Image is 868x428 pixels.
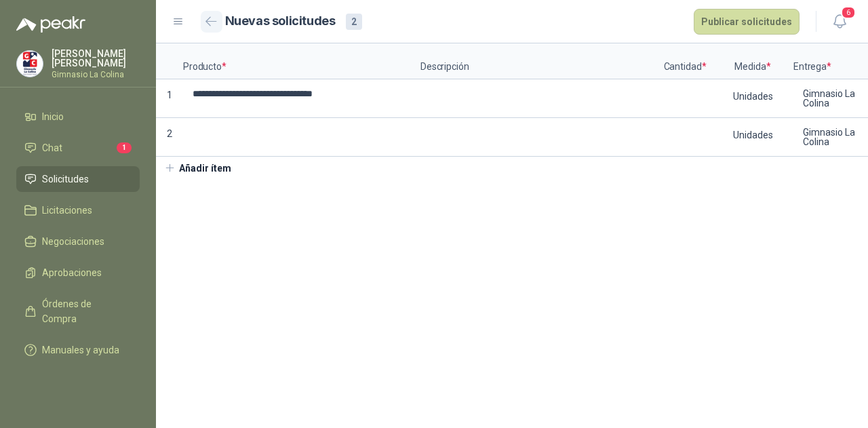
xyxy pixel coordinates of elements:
[841,6,856,19] span: 6
[156,118,183,157] p: 2
[713,119,792,151] div: Unidades
[42,203,92,218] span: Licitaciones
[346,14,362,30] div: 2
[658,43,712,79] p: Cantidad
[42,343,119,357] span: Manuales y ayuda
[42,265,102,280] span: Aprobaciones
[17,51,43,77] img: Company Logo
[42,296,127,326] span: Órdenes de Compra
[156,157,239,180] button: Añadir ítem
[183,43,420,79] p: Producto
[16,229,140,254] a: Negociaciones
[225,12,336,31] h2: Nuevas solicitudes
[156,79,183,118] p: 1
[827,9,852,34] button: 6
[52,71,140,79] p: Gimnasio La Colina
[420,43,658,79] p: Descripción
[713,81,792,112] div: Unidades
[42,140,62,155] span: Chat
[117,142,132,153] span: 1
[16,16,85,33] img: Logo peakr
[42,172,89,187] span: Solicitudes
[694,9,800,35] button: Publicar solicitudes
[712,43,793,79] p: Medida
[42,234,104,249] span: Negociaciones
[42,109,64,124] span: Inicio
[16,166,140,192] a: Solicitudes
[16,197,140,223] a: Licitaciones
[52,49,140,68] p: [PERSON_NAME] [PERSON_NAME]
[16,260,140,286] a: Aprobaciones
[16,135,140,161] a: Chat1
[16,291,140,332] a: Órdenes de Compra
[16,337,140,363] a: Manuales y ayuda
[16,104,140,130] a: Inicio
